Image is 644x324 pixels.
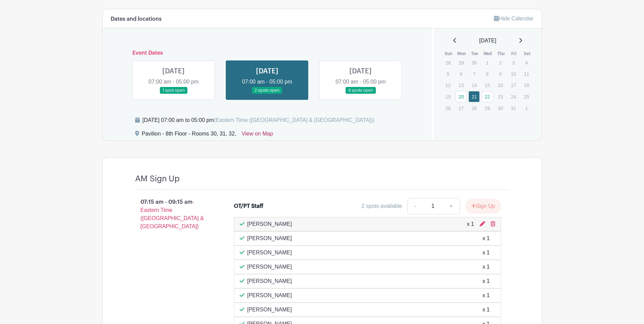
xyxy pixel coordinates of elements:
h4: AM Sign Up [135,174,180,184]
p: 7 [468,69,480,79]
p: 19 [442,91,454,102]
p: 30 [468,57,480,68]
a: 22 [482,91,493,102]
p: 4 [521,57,532,68]
p: 1 [482,57,493,68]
p: 31 [508,103,519,113]
p: 24 [508,91,519,102]
th: Fri [508,50,521,57]
th: Tue [468,50,481,57]
p: 15 [482,80,493,90]
p: 25 [521,91,532,102]
p: [PERSON_NAME] [247,220,292,228]
div: 2 spots available [362,202,402,210]
p: 29 [482,103,493,113]
p: 27 [456,103,467,113]
p: [PERSON_NAME] [247,263,292,271]
p: 5 [442,69,454,79]
p: 14 [468,80,480,90]
a: - [407,198,423,214]
span: - Eastern Time ([GEOGRAPHIC_DATA] & [GEOGRAPHIC_DATA]) [141,199,204,229]
div: x 1 [482,306,490,314]
th: Thu [494,50,508,57]
div: x 1 [482,249,490,257]
p: 30 [495,103,506,113]
th: Mon [455,50,468,57]
p: 18 [521,80,532,90]
a: View on Map [242,130,273,141]
p: [PERSON_NAME] [247,306,292,314]
p: 11 [521,69,532,79]
span: [DATE] [479,37,496,45]
p: 12 [442,80,454,90]
p: 9 [495,69,506,79]
div: x 1 [482,291,490,300]
p: 3 [508,57,519,68]
p: 23 [495,91,506,102]
a: + [443,198,460,214]
th: Wed [481,50,495,57]
div: [DATE] 07:00 am to 05:00 pm [143,116,374,124]
a: 21 [468,91,480,102]
p: 28 [442,57,454,68]
p: 29 [456,57,467,68]
button: Sign Up [465,199,501,213]
th: Sat [520,50,534,57]
p: 28 [468,103,480,113]
a: 20 [456,91,467,102]
p: 07:15 am - 09:15 am [124,195,223,233]
p: 6 [456,69,467,79]
span: (Eastern Time ([GEOGRAPHIC_DATA] & [GEOGRAPHIC_DATA])) [214,117,374,123]
p: [PERSON_NAME] [247,291,292,300]
div: x 1 [467,220,474,228]
p: [PERSON_NAME] [247,234,292,242]
p: 10 [508,69,519,79]
h6: Dates and locations [111,16,162,22]
p: 13 [456,80,467,90]
p: 17 [508,80,519,90]
p: 1 [521,103,532,113]
div: x 1 [482,263,490,271]
p: 26 [442,103,454,113]
a: Hide Calendar [494,16,533,21]
p: 2 [495,57,506,68]
p: [PERSON_NAME] [247,277,292,285]
div: OT/PT Staff [234,202,263,210]
p: [PERSON_NAME] [247,249,292,257]
th: Sun [442,50,455,57]
div: x 1 [482,234,490,242]
div: Pavilion - 8th Floor - Rooms 30, 31, 32, [142,130,236,141]
p: 16 [495,80,506,90]
div: x 1 [482,277,490,285]
p: 8 [482,69,493,79]
h6: Event Dates [127,50,408,56]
